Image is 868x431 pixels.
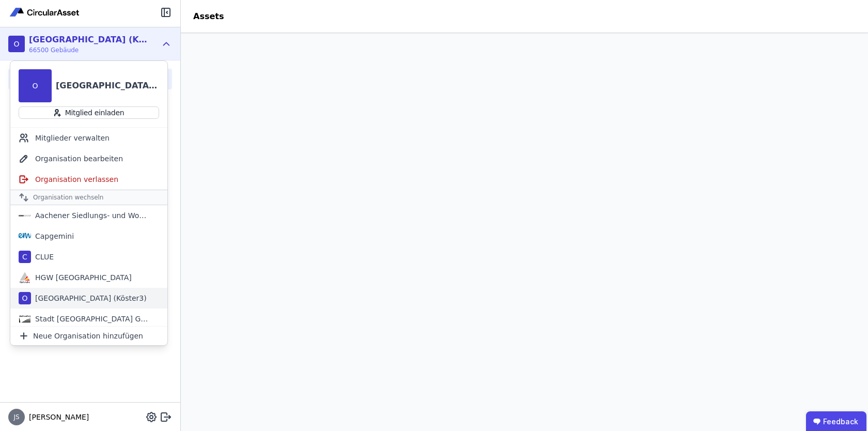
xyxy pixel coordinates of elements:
[31,293,147,303] div: [GEOGRAPHIC_DATA] (Köster3)
[8,6,82,19] img: Concular
[10,148,167,169] div: Organisation bearbeiten
[19,230,31,242] img: Capgemini
[19,69,52,102] div: O
[19,251,31,263] div: C
[19,292,31,304] div: O
[19,271,31,284] img: HGW Karlsruhe
[181,10,236,23] div: Assets
[19,106,159,119] button: Mitglied einladen
[181,33,868,431] iframe: retool
[31,272,132,283] div: HGW [GEOGRAPHIC_DATA]
[10,169,167,190] div: Organisation verlassen
[8,36,25,52] div: O
[31,231,74,241] div: Capgemini
[29,46,148,54] span: 66500 Gebäude
[31,314,150,324] div: Stadt [GEOGRAPHIC_DATA] Gebäudemanagement
[25,412,89,422] span: [PERSON_NAME]
[10,190,167,205] div: Organisation wechseln
[31,210,150,221] div: Aachener Siedlungs- und Wohnungsgesellschaft mbH
[13,414,19,420] span: JS
[56,80,159,92] div: [GEOGRAPHIC_DATA] (Köster)
[10,128,167,148] div: Mitglieder verwalten
[31,252,54,262] div: CLUE
[29,34,148,46] div: [GEOGRAPHIC_DATA] (Köster)
[19,209,31,222] img: Aachener Siedlungs- und Wohnungsgesellschaft mbH
[19,313,31,325] img: Stadt Aachen Gebäudemanagement
[33,331,143,341] span: Neue Organisation hinzufügen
